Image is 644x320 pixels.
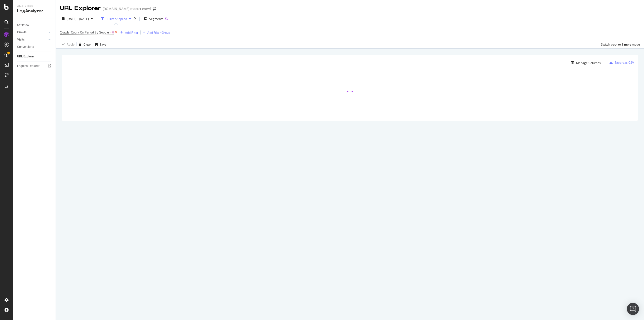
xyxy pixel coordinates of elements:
span: 0 [112,29,114,36]
div: Open Intercom Messenger [627,303,639,315]
a: URL Explorer [17,54,52,59]
a: Crawls [17,30,47,35]
button: [DATE] - [DATE] [60,15,95,23]
div: Add Filter Group [147,30,170,35]
span: Segments [149,17,163,21]
span: Crawls: Count On Period By Google [60,30,109,34]
div: Switch back to Simple mode [601,42,640,47]
button: Add Filter [118,29,138,35]
div: Clear [84,42,91,47]
div: 1 Filter Applied [106,17,127,21]
a: Visits [17,37,47,42]
div: Add Filter [125,30,138,35]
div: LogAnalyzer [17,8,52,14]
button: Export as CSV [608,59,634,67]
div: Conversions [17,44,34,50]
span: > [110,30,111,34]
button: 1 Filter Applied [99,15,133,23]
div: times [133,16,137,21]
a: Conversions [17,44,52,50]
div: Apply [67,42,74,47]
div: Crawls [17,30,26,35]
div: Manage Columns [576,61,601,65]
button: Save [93,40,106,48]
button: Add Filter Group [141,29,170,35]
button: Manage Columns [569,60,601,66]
div: arrow-right-arrow-left [153,7,156,11]
div: Save [100,42,106,47]
a: Logfiles Explorer [17,63,52,69]
div: URL Explorer [17,54,34,59]
button: Switch back to Simple mode [599,40,640,48]
div: [DOMAIN_NAME] master crawl [103,6,151,11]
button: Apply [60,40,74,48]
button: Clear [77,40,91,48]
span: [DATE] - [DATE] [67,17,89,21]
div: Export as CSV [615,60,634,65]
button: Segments [142,15,165,23]
a: Overview [17,22,52,28]
div: Logfiles Explorer [17,63,39,69]
div: Visits [17,37,25,42]
div: Analytics [17,4,52,8]
div: Overview [17,22,29,28]
div: URL Explorer [60,4,101,13]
